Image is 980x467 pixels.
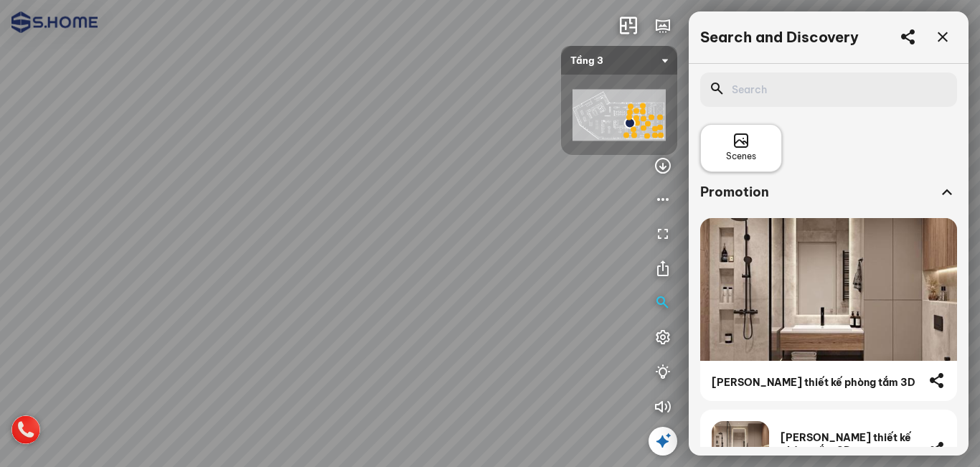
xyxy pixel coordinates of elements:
span: Scenes [726,150,756,164]
div: [PERSON_NAME] thiết kế phòng tắm 3D [712,376,917,389]
div: Promotion [700,184,957,218]
input: Search [732,82,934,97]
div: [PERSON_NAME] thiết kế phòng tắm 3D [781,431,917,457]
span: Tầng 3 [570,46,668,75]
img: shome_ha_dong_l_EDTARCY6XNHH.png [573,90,666,141]
div: Promotion [700,184,937,201]
img: hotline_icon_VCHHFN9JCFPE.png [11,415,40,444]
img: logo [11,11,98,33]
div: Search and Discovery [700,29,859,46]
